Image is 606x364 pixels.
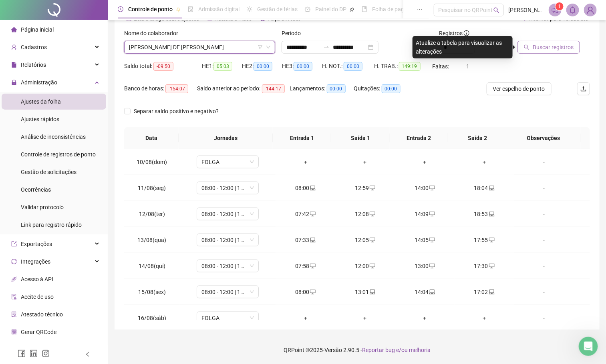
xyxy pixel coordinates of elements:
span: info-circle [464,30,469,36]
div: 17:02 [461,288,508,296]
div: 14:09 [401,210,448,218]
span: filter [258,45,263,50]
label: Período [282,29,306,38]
span: 08:00 - 12:00 | 13:00 - 18:00 [201,182,254,194]
span: swap-right [323,44,330,50]
span: laptop [488,289,495,295]
span: export [11,241,17,247]
div: 07:58 [282,262,329,270]
span: pushpin [350,7,354,12]
span: [PERSON_NAME] epis [509,6,544,14]
div: Quitações: [354,84,412,93]
span: Controle de ponto [128,6,173,12]
span: user-add [11,44,17,50]
span: desktop [309,289,316,295]
span: desktop [429,237,435,243]
span: bell [569,6,576,14]
span: facebook [18,350,26,358]
span: upload [580,86,587,92]
div: 14:00 [401,184,448,192]
span: qrcode [11,329,17,335]
span: Atestado técnico [21,311,63,318]
span: api [11,276,17,282]
span: laptop [429,289,435,295]
div: 13:01 [342,288,389,296]
span: notification [552,6,559,14]
div: 18:53 [461,210,508,218]
span: 08:00 - 12:00 | 13:00 - 18:00 [201,208,254,220]
div: 12:59 [342,184,389,192]
span: desktop [429,263,435,269]
span: Integrações [21,258,50,265]
span: Aceite de uso [21,294,54,300]
span: laptop [488,185,495,191]
th: Saída 2 [448,127,507,149]
span: Gestão de solicitações [21,169,77,175]
span: 05:03 [213,62,232,71]
span: 15/08(sex) [138,289,166,295]
span: 00:00 [294,62,312,71]
th: Data [124,127,179,149]
span: Painel do DP [315,6,346,12]
span: desktop [488,263,495,269]
span: 12/08(ter) [139,211,165,217]
span: 16/08(sáb) [138,315,166,321]
th: Jornadas [179,127,273,149]
span: desktop [429,211,435,217]
span: Validar protocolo [21,204,64,210]
div: - [521,314,568,322]
div: 17:30 [461,262,508,270]
div: Saldo total: [124,62,202,71]
th: Saída 1 [331,127,390,149]
span: 00:00 [382,84,401,93]
span: to [323,44,330,50]
div: 13:00 [401,262,448,270]
span: Folha de pagamento [372,6,423,12]
span: -144:17 [262,84,285,93]
span: Administração [21,79,57,86]
span: desktop [309,211,316,217]
span: -09:50 [153,62,173,71]
div: H. NOT.: [322,62,374,71]
div: Banco de horas: [124,84,197,93]
th: Entrada 2 [390,127,448,149]
span: search [524,44,529,50]
div: HE 1: [202,62,242,71]
div: 18:04 [461,184,508,192]
span: laptop [309,185,316,191]
span: Ocorrências [21,186,51,193]
span: Leia o artigo sobre ajustes [134,15,199,22]
span: desktop [369,211,375,217]
th: Entrada 1 [273,127,331,149]
button: Ver espelho de ponto [487,82,552,95]
span: FOLGA [201,156,254,168]
span: sun [247,6,252,12]
span: solution [11,312,17,317]
span: down [266,45,271,50]
span: 08:00 - 12:00 | 13:00 - 17:00 [201,286,254,298]
div: - [521,184,568,192]
span: 1 [466,63,469,70]
sup: 1 [556,2,564,10]
div: 12:08 [342,210,389,218]
div: 08:00 [282,184,329,192]
div: - [521,210,568,218]
span: Alternar para versão lite [529,15,588,22]
span: desktop [488,237,495,243]
iframe: Intercom live chat [579,337,598,356]
div: + [401,314,448,322]
span: 00:00 [344,62,362,71]
span: Reportar bug e/ou melhoria [362,347,431,353]
span: Separar saldo positivo e negativo? [131,107,222,116]
div: Atualize a tabela para visualizar as alterações [413,36,513,58]
span: GABRIELLA EVELYN FRENANDES DE JESUS ARAUJO [129,41,270,53]
span: dashboard [305,6,310,12]
div: 17:55 [461,236,508,244]
span: Assista o vídeo [215,15,252,22]
span: Gestão de férias [257,6,298,12]
div: - [521,158,568,166]
div: + [342,158,389,166]
span: 00:00 [327,84,346,93]
div: + [461,158,508,166]
span: file-done [188,6,193,12]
